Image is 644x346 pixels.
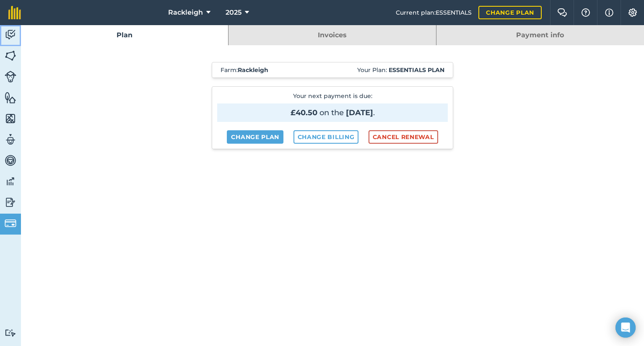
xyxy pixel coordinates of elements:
[5,175,16,188] img: svg+xml;base64,PD94bWwgdmVyc2lvbj0iMS4wIiBlbmNvZGluZz0idXRmLTgiPz4KPCEtLSBHZW5lcmF0b3I6IEFkb2JlIE...
[227,130,283,144] a: Change plan
[5,217,16,229] img: svg+xml;base64,PD94bWwgdmVyc2lvbj0iMS4wIiBlbmNvZGluZz0idXRmLTgiPz4KPCEtLSBHZW5lcmF0b3I6IEFkb2JlIE...
[238,66,268,74] strong: Rackleigh
[217,103,448,122] span: on the .
[21,25,228,45] a: Plan
[5,154,16,167] img: svg+xml;base64,PD94bWwgdmVyc2lvbj0iMS4wIiBlbmNvZGluZz0idXRmLTgiPz4KPCEtLSBHZW5lcmF0b3I6IEFkb2JlIE...
[168,8,203,18] span: Rackleigh
[226,8,241,18] span: 2025
[5,91,16,104] img: svg+xml;base64,PHN2ZyB4bWxucz0iaHR0cDovL3d3dy53My5vcmcvMjAwMC9zdmciIHdpZHRoPSI1NiIgaGVpZ2h0PSI2MC...
[5,196,16,209] img: svg+xml;base64,PD94bWwgdmVyc2lvbj0iMS4wIiBlbmNvZGluZz0idXRmLTgiPz4KPCEtLSBHZW5lcmF0b3I6IEFkb2JlIE...
[293,130,359,144] a: Change billing
[5,133,16,146] img: svg+xml;base64,PD94bWwgdmVyc2lvbj0iMS4wIiBlbmNvZGluZz0idXRmLTgiPz4KPCEtLSBHZW5lcmF0b3I6IEFkb2JlIE...
[557,8,567,17] img: Two speech bubbles overlapping with the left bubble in the forefront
[628,8,638,17] img: A cog icon
[357,66,444,74] span: Your Plan:
[581,8,591,17] img: A question mark icon
[615,318,636,338] div: Open Intercom Messenger
[217,92,448,122] p: Your next payment is due :
[229,25,436,45] a: Invoices
[5,329,16,337] img: svg+xml;base64,PD94bWwgdmVyc2lvbj0iMS4wIiBlbmNvZGluZz0idXRmLTgiPz4KPCEtLSBHZW5lcmF0b3I6IEFkb2JlIE...
[478,6,542,19] a: Change plan
[5,28,16,41] img: svg+xml;base64,PD94bWwgdmVyc2lvbj0iMS4wIiBlbmNvZGluZz0idXRmLTgiPz4KPCEtLSBHZW5lcmF0b3I6IEFkb2JlIE...
[291,108,317,117] strong: £40.50
[8,6,21,19] img: fieldmargin Logo
[389,66,444,74] strong: Essentials plan
[396,8,472,17] span: Current plan : ESSENTIALS
[5,112,16,125] img: svg+xml;base64,PHN2ZyB4bWxucz0iaHR0cDovL3d3dy53My5vcmcvMjAwMC9zdmciIHdpZHRoPSI1NiIgaGVpZ2h0PSI2MC...
[5,71,16,83] img: svg+xml;base64,PD94bWwgdmVyc2lvbj0iMS4wIiBlbmNvZGluZz0idXRmLTgiPz4KPCEtLSBHZW5lcmF0b3I6IEFkb2JlIE...
[5,49,16,62] img: svg+xml;base64,PHN2ZyB4bWxucz0iaHR0cDovL3d3dy53My5vcmcvMjAwMC9zdmciIHdpZHRoPSI1NiIgaGVpZ2h0PSI2MC...
[221,66,268,74] span: Farm :
[369,130,438,144] button: Cancel renewal
[605,8,613,18] img: svg+xml;base64,PHN2ZyB4bWxucz0iaHR0cDovL3d3dy53My5vcmcvMjAwMC9zdmciIHdpZHRoPSIxNyIgaGVpZ2h0PSIxNy...
[436,25,644,45] a: Payment info
[346,108,373,117] strong: [DATE]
